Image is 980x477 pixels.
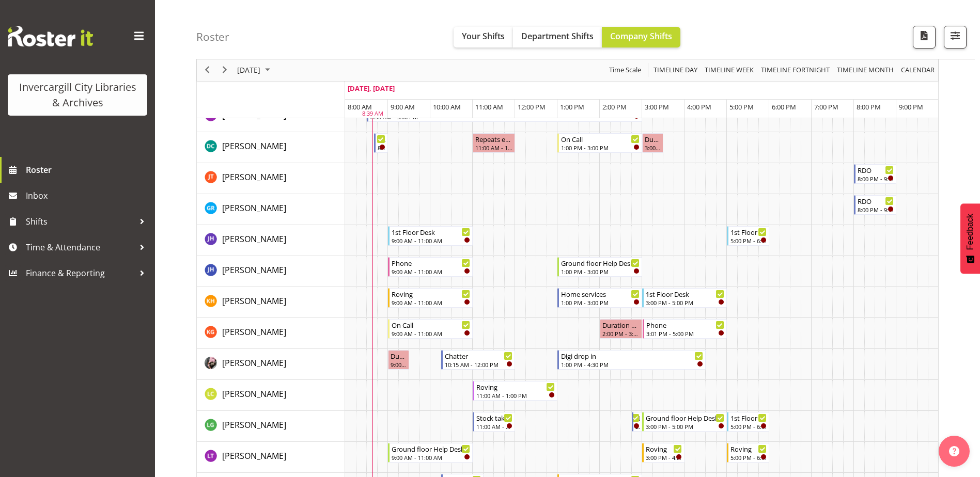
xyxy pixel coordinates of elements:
span: Shifts [26,214,134,229]
div: September 29, 2025 [234,59,276,81]
span: Your Shifts [462,30,505,42]
span: [PERSON_NAME] [222,357,286,369]
td: Katie Greene resource [197,318,345,349]
span: Feedback [966,214,975,250]
div: 5:00 PM - 6:00 PM [730,453,767,462]
div: New book tagging [635,412,640,423]
div: Ground floor Help Desk [646,412,724,423]
span: 8:00 PM [857,102,881,112]
button: September 2025 [236,64,275,77]
div: 9:00 AM - 9:30 AM [391,360,407,369]
div: Glen Tomlinson"s event - RDO Begin From Monday, September 29, 2025 at 8:00:00 PM GMT+13:00 Ends A... [854,164,896,184]
button: Timeline Month [835,64,896,77]
div: 1:00 PM - 3:00 PM [561,267,640,276]
button: Month [899,64,937,77]
div: 1:00 PM - 3:00 PM [561,298,640,307]
a: [PERSON_NAME] [222,388,286,400]
td: Keyu Chen resource [197,349,345,380]
div: Phone [646,320,724,330]
div: Digi drop in [561,351,703,361]
div: 5:00 PM - 6:00 PM [730,422,767,431]
div: Phone [392,258,470,268]
div: Repeats every [DATE] - [PERSON_NAME] [475,134,512,144]
img: help-xxl-2.png [949,446,959,456]
a: [PERSON_NAME] [222,233,286,245]
div: 2:45 PM - 3:00 PM [635,422,640,431]
div: 1:00 PM - 4:30 PM [561,360,703,369]
div: Duration 1 hours - [PERSON_NAME] [602,320,640,330]
span: [PERSON_NAME] [222,326,286,338]
div: Ground floor Help Desk [392,443,470,454]
div: Newspapers [378,134,385,144]
div: Duration 0 hours - [PERSON_NAME] [645,134,661,144]
div: 1:00 PM - 3:00 PM [561,144,640,152]
div: Linda Cooper"s event - Roving Begin From Monday, September 29, 2025 at 11:00:00 AM GMT+13:00 Ends... [473,381,557,401]
div: Keyu Chen"s event - Digi drop in Begin From Monday, September 29, 2025 at 1:00:00 PM GMT+13:00 En... [557,350,706,370]
button: Department Shifts [513,27,602,47]
span: 9:00 PM [899,102,923,112]
a: [PERSON_NAME] [222,450,286,462]
span: [PERSON_NAME] [222,233,286,245]
button: Time Scale [608,64,643,77]
span: Timeline Fortnight [760,64,831,77]
button: Timeline Week [703,64,756,77]
div: Roving [646,443,682,454]
span: 9:00 AM [391,102,415,112]
span: Inbox [26,188,150,203]
div: Donald Cunningham"s event - Duration 0 hours - Donald Cunningham Begin From Monday, September 29,... [642,133,663,153]
a: [PERSON_NAME] [222,357,286,369]
div: Jillian Hunter"s event - Phone Begin From Monday, September 29, 2025 at 9:00:00 AM GMT+13:00 Ends... [388,257,473,277]
div: Lisa Griffiths"s event - New book tagging Begin From Monday, September 29, 2025 at 2:45:00 PM GMT... [632,412,643,432]
td: Lisa Griffiths resource [197,411,345,442]
div: Kaela Harley"s event - Roving Begin From Monday, September 29, 2025 at 9:00:00 AM GMT+13:00 Ends ... [388,288,473,308]
div: Keyu Chen"s event - Duration 0 hours - Keyu Chen Begin From Monday, September 29, 2025 at 9:00:00... [388,350,409,370]
span: [PERSON_NAME] [222,171,286,183]
div: Lyndsay Tautari"s event - Roving Begin From Monday, September 29, 2025 at 3:00:00 PM GMT+13:00 En... [642,443,685,463]
div: 9:00 AM - 11:00 AM [392,298,470,307]
div: RDO [858,196,894,206]
div: 5:00 PM - 6:00 PM [730,236,767,245]
div: Chatter [445,351,513,361]
div: 3:00 PM - 3:30 PM [645,144,661,152]
span: Company Shifts [610,30,672,42]
div: 3:00 PM - 4:00 PM [646,453,682,462]
div: Katie Greene"s event - Phone Begin From Monday, September 29, 2025 at 3:01:00 PM GMT+13:00 Ends A... [643,319,727,339]
div: Roving [730,443,767,454]
div: next period [216,59,234,81]
span: [DATE], [DATE] [348,84,395,93]
div: Kaela Harley"s event - Home services Begin From Monday, September 29, 2025 at 1:00:00 PM GMT+13:0... [557,288,642,308]
div: Donald Cunningham"s event - Repeats every monday - Donald Cunningham Begin From Monday, September... [473,133,515,153]
div: On Call [561,134,640,144]
a: [PERSON_NAME] [222,419,286,431]
div: 3:00 PM - 5:00 PM [646,422,724,431]
div: Lisa Griffiths"s event - Ground floor Help Desk Begin From Monday, September 29, 2025 at 3:00:00 ... [642,412,727,432]
span: [PERSON_NAME] [222,450,286,462]
div: On Call [392,320,470,330]
td: Donald Cunningham resource [197,132,345,163]
div: 8:00 PM - 9:00 PM [858,205,894,214]
a: [PERSON_NAME] [222,171,286,183]
div: 11:00 AM - 12:00 PM [476,422,512,431]
div: Grace Roscoe-Squires"s event - RDO Begin From Monday, September 29, 2025 at 8:00:00 PM GMT+13:00 ... [854,195,896,215]
span: Time Scale [608,64,642,77]
button: Feedback - Show survey [960,203,980,274]
div: Keyu Chen"s event - Chatter Begin From Monday, September 29, 2025 at 10:15:00 AM GMT+13:00 Ends A... [441,350,516,370]
span: Department Shifts [521,30,594,42]
div: 9:00 AM - 11:00 AM [392,236,470,245]
div: RDO [858,165,894,175]
div: Lisa Griffiths"s event - Stock taking Begin From Monday, September 29, 2025 at 11:00:00 AM GMT+13... [473,412,515,432]
div: 1st Floor Desk [646,289,724,299]
span: [PERSON_NAME] [222,109,286,121]
div: Donald Cunningham"s event - On Call Begin From Monday, September 29, 2025 at 1:00:00 PM GMT+13:00... [557,133,642,153]
span: Timeline Day [652,64,698,77]
span: Timeline Week [704,64,755,77]
div: Roving [476,381,555,392]
div: 1st Floor Desk [730,227,767,237]
span: [PERSON_NAME] [222,295,286,307]
span: 3:00 PM [645,102,669,112]
span: 4:00 PM [687,102,711,112]
div: Lyndsay Tautari"s event - Roving Begin From Monday, September 29, 2025 at 5:00:00 PM GMT+13:00 En... [727,443,769,463]
span: Timeline Month [836,64,895,77]
button: Download a PDF of the roster for the current day [913,26,936,49]
td: Lyndsay Tautari resource [197,442,345,473]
